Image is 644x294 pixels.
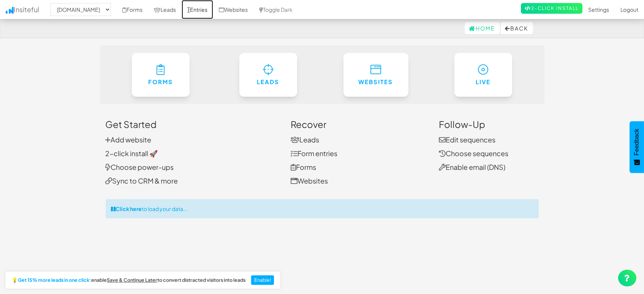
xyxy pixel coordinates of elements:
a: Home [465,22,500,34]
strong: Get 15% more leads in one click: [18,278,91,283]
h3: Follow-Up [439,119,539,129]
a: Leads [291,135,319,144]
h3: Recover [291,119,427,129]
a: Save & Continue Later [107,278,157,283]
button: Back [501,22,533,34]
a: Edit sequences [439,135,495,144]
a: Choose sequences [439,149,508,158]
h6: Websites [359,79,393,85]
a: Leads [239,53,297,97]
a: Form entries [291,149,337,158]
span: Feedback [633,129,640,155]
u: Save & Continue Later [107,277,157,283]
img: icon.png [6,7,14,14]
a: Forms [132,53,190,97]
strong: Click here [116,205,142,212]
a: Enable email (DNS) [439,163,505,171]
h6: Forms [147,79,174,85]
a: 2-click install 🚀 [106,149,158,158]
h2: 💡 enable to convert distracted visitors into leads [12,278,245,283]
a: Live [454,53,512,97]
a: Add website [106,135,152,144]
button: Enable! [251,275,274,285]
a: Websites [343,53,408,97]
h6: Live [470,79,497,85]
button: Feedback - Show survey [630,121,644,173]
div: to load your data... [106,199,539,218]
a: Forms [291,163,316,171]
a: Websites [291,176,328,185]
h6: Leads [255,79,282,85]
a: Sync to CRM & more [106,176,178,185]
a: 2-Click Install [521,3,582,14]
h3: Get Started [106,119,280,129]
a: Choose power-ups [106,163,174,171]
